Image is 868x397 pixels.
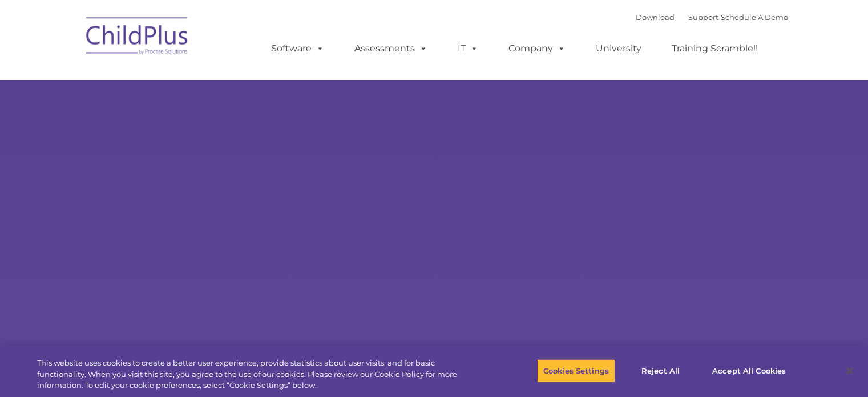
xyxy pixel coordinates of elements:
[37,358,478,391] div: This website uses cookies to create a better user experience, provide statistics about user visit...
[721,13,788,22] a: Schedule A Demo
[636,13,788,22] font: |
[80,9,195,66] img: ChildPlus by Procare Solutions
[343,37,439,60] a: Assessments
[706,359,792,383] button: Accept All Cookies
[537,359,615,383] button: Cookies Settings
[688,13,718,22] a: Support
[260,37,336,60] a: Software
[636,13,675,22] a: Download
[446,37,490,60] a: IT
[660,37,769,60] a: Training Scramble!!
[584,37,653,60] a: University
[625,359,696,383] button: Reject All
[497,37,577,60] a: Company
[837,358,862,383] button: Close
